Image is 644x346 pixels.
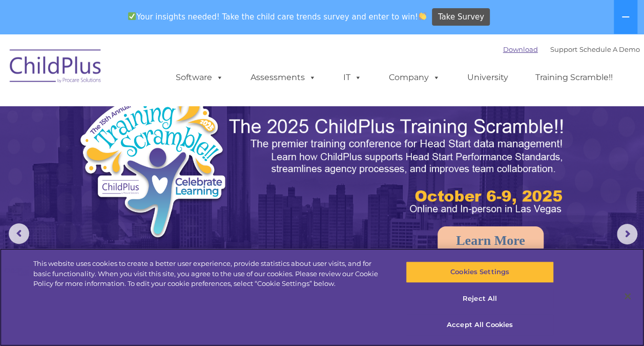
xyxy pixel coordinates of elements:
a: Schedule A Demo [579,45,640,53]
a: Company [379,67,450,88]
span: Your insights needed! Take the child care trends survey and enter to win! [124,7,431,27]
font: | [503,45,640,53]
img: 👏 [419,12,426,20]
span: Last name [142,68,174,75]
a: Take Survey [432,8,490,26]
a: Download [503,45,538,53]
span: Phone number [142,110,186,118]
a: Support [550,45,577,53]
a: IT [333,67,372,88]
button: Cookies Settings [406,261,554,283]
button: Accept All Cookies [406,314,554,336]
img: ChildPlus by Procare Solutions [5,42,107,93]
a: Training Scramble!! [525,67,623,88]
button: Close [616,285,639,307]
a: Software [165,67,234,88]
img: ✅ [128,12,136,20]
div: This website uses cookies to create a better user experience, provide statistics about user visit... [33,259,386,289]
a: Assessments [240,67,326,88]
span: Take Survey [438,8,484,26]
button: Reject All [406,288,554,310]
a: University [457,67,518,88]
a: Learn More [438,226,544,255]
